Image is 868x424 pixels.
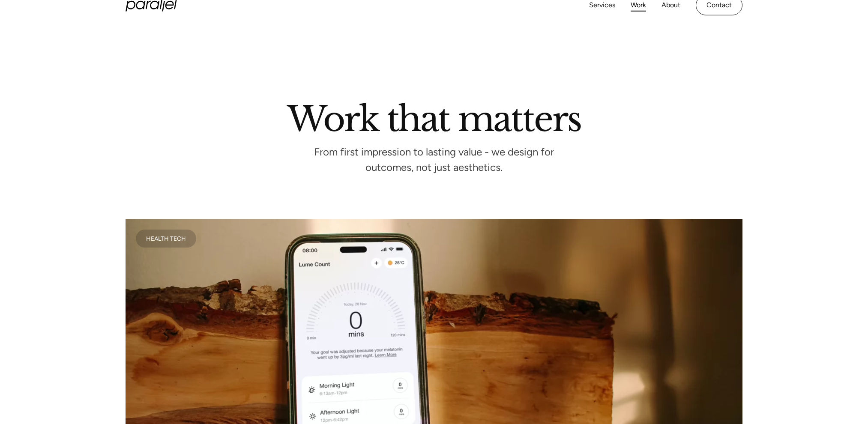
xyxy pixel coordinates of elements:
[146,236,186,241] div: Health Tech
[305,149,563,171] p: From first impression to lasting value - we design for outcomes, not just aesthetics.
[190,102,678,131] h2: Work that matters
